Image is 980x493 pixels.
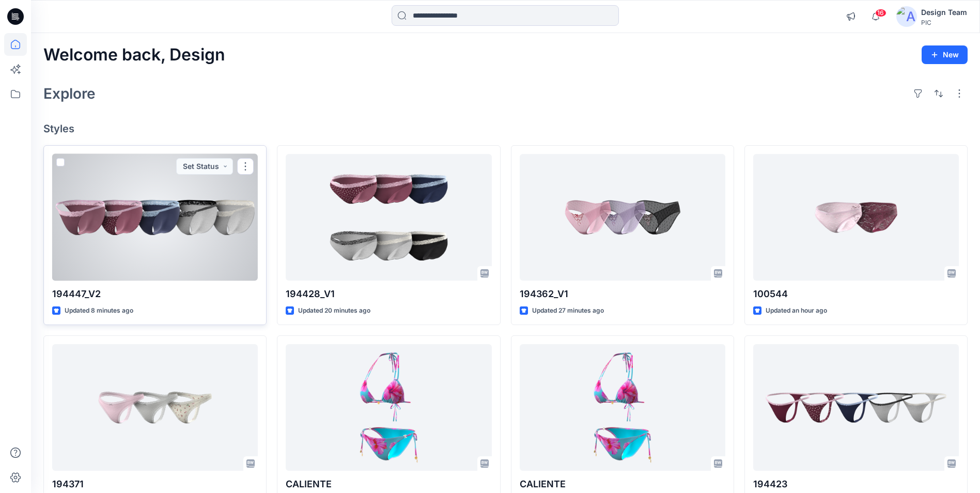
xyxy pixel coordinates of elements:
p: CALIENTE [520,477,725,491]
a: 194428_V1 [286,154,491,281]
h4: Styles [43,122,968,135]
span: 16 [875,9,886,17]
h2: Explore [43,85,96,102]
p: CALIENTE [286,477,491,491]
p: 100544 [753,287,959,301]
div: PIC [921,19,967,26]
a: 194362_V1 [520,154,725,281]
a: CALIENTE [286,344,491,471]
p: Updated 20 minutes ago [298,305,370,316]
p: Updated an hour ago [766,305,827,316]
p: 194428_V1 [286,287,491,301]
a: CALIENTE [520,344,725,471]
img: avatar [896,6,917,27]
a: 100544 [753,154,959,281]
a: 194423 [753,344,959,471]
div: Design Team [921,6,967,19]
p: 194362_V1 [520,287,725,301]
p: 194371 [52,477,258,491]
a: 194447_V2 [52,154,258,281]
p: Updated 8 minutes ago [65,305,133,316]
a: 194371 [52,344,258,471]
h2: Welcome back, Design [43,45,225,65]
p: 194447_V2 [52,287,258,301]
p: Updated 27 minutes ago [532,305,604,316]
p: 194423 [753,477,959,491]
button: New [922,45,968,64]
